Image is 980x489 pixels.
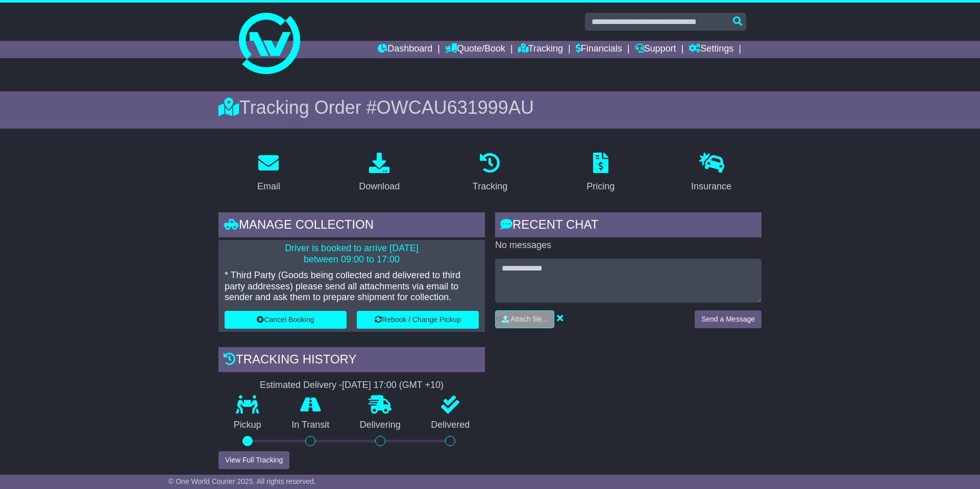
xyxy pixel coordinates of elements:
p: Driver is booked to arrive [DATE] between 09:00 to 17:00 [225,243,479,265]
a: Settings [689,41,733,58]
p: Delivered [416,420,485,431]
div: [DATE] 17:00 (GMT +10) [342,380,444,391]
p: Delivering [345,420,416,431]
span: © One World Courier 2025. All rights reserved. [168,477,316,485]
a: Quote/Book [445,41,505,58]
a: Financials [576,41,622,58]
button: Cancel Booking [225,311,347,329]
p: Pickup [218,420,277,431]
a: Email [251,149,287,197]
p: In Transit [277,420,345,431]
a: Tracking [466,149,514,197]
a: Pricing [580,149,621,197]
a: Insurance [684,149,738,197]
div: Email [257,180,280,193]
div: Download [359,180,400,193]
a: Support [635,41,676,58]
p: * Third Party (Goods being collected and delivered to third party addresses) please send all atta... [225,270,479,303]
div: Insurance [691,180,731,193]
button: View Full Tracking [218,451,289,469]
a: Download [352,149,406,197]
a: Dashboard [378,41,432,58]
a: Tracking [518,41,563,58]
button: Send a Message [695,310,762,328]
div: Tracking [473,180,507,193]
button: Rebook / Change Pickup [357,311,479,329]
div: Estimated Delivery - [218,380,485,391]
span: OWCAU631999AU [377,97,534,118]
div: Tracking history [218,347,485,375]
div: Manage collection [218,212,485,240]
div: RECENT CHAT [495,212,762,240]
div: Tracking Order # [218,96,762,118]
div: Pricing [586,180,615,193]
p: No messages [495,240,762,251]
